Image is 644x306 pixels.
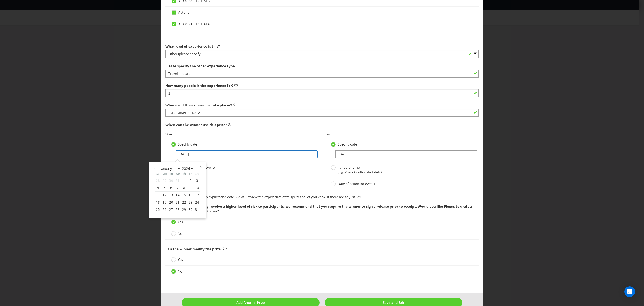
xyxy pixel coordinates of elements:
[165,64,236,68] span: Please specify the other experience type.
[174,184,181,191] div: 7
[187,184,194,191] div: 9
[181,192,187,199] div: 15
[161,184,168,191] div: 5
[165,247,222,251] span: Can the winner modify the prize?
[165,123,227,127] span: When can the winner use this prize?
[162,172,167,176] abbr: Monday
[178,257,183,262] span: Yes
[182,172,186,176] abbr: Thursday
[194,177,200,184] div: 3
[178,22,211,26] span: [GEOGRAPHIC_DATA]
[338,170,382,174] span: (e.g. 2 weeks after start date)
[169,172,173,176] abbr: Tuesday
[161,177,168,184] div: 29
[338,165,360,170] span: Period of time
[155,206,161,213] div: 25
[178,220,183,224] span: Yes
[165,132,175,136] span: Start:
[155,192,161,199] div: 11
[165,195,292,199] span: If you have not specified an explicit end date, we will review the expiry date of this
[194,206,200,213] div: 31
[174,177,181,184] div: 31
[174,206,181,213] div: 28
[176,150,318,158] input: DD/MM/YY
[176,172,180,176] abbr: Wednesday
[168,192,174,199] div: 13
[181,177,187,184] div: 1
[156,172,160,176] abbr: Sunday
[155,177,161,184] div: 28
[257,300,265,305] span: Prize
[178,142,197,147] span: Specific date
[155,184,161,191] div: 4
[187,199,194,206] div: 23
[292,195,300,199] span: prize
[194,192,200,199] div: 17
[181,184,187,191] div: 8
[194,199,200,206] div: 24
[181,206,187,213] div: 29
[165,204,472,213] span: Given that this prize may involve a higher level of risk to participants, we recommend that you r...
[335,150,477,158] input: DD/MM/YY
[174,199,181,206] div: 21
[178,269,182,274] span: No
[168,199,174,206] div: 20
[168,206,174,213] div: 27
[168,184,174,191] div: 6
[178,10,189,15] span: Victoria
[338,181,375,186] span: Date of action (or event)
[383,300,404,305] span: Save and Exit
[236,300,257,305] span: Add Another
[161,192,168,199] div: 12
[178,231,182,236] span: No
[189,172,192,176] abbr: Friday
[181,199,187,206] div: 22
[165,44,220,49] span: What kind of experience is this?
[624,286,635,297] div: Open Intercom Messenger
[187,206,194,213] div: 30
[174,192,181,199] div: 14
[168,177,174,184] div: 30
[165,103,231,107] span: Where will the experience take place?
[187,177,194,184] div: 2
[195,172,199,176] abbr: Saturday
[187,192,194,199] div: 16
[194,184,200,191] div: 10
[161,206,168,213] div: 26
[338,142,357,147] span: Specific date
[161,199,168,206] div: 19
[325,132,333,136] span: End:
[155,199,161,206] div: 18
[165,83,233,88] span: How many people is the experience for?
[300,195,362,199] span: and let you know if there are any issues.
